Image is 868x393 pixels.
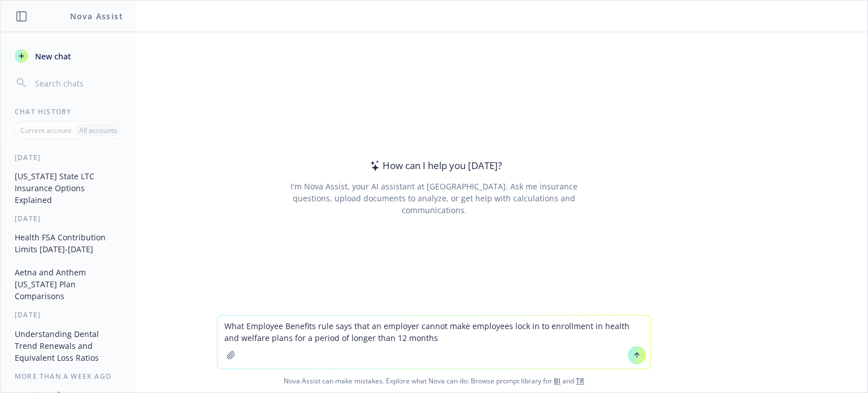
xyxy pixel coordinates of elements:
div: Chat History [1,107,136,116]
div: I'm Nova Assist, your AI assistant at [GEOGRAPHIC_DATA]. Ask me insurance questions, upload docum... [275,180,593,216]
h1: Nova Assist [70,10,123,22]
div: [DATE] [1,153,136,162]
a: TR [576,376,584,386]
button: Health FSA Contribution Limits [DATE]-[DATE] [10,228,127,258]
button: New chat [10,46,127,66]
div: [DATE] [1,310,136,319]
a: BI [554,376,561,386]
div: More than a week ago [1,372,136,381]
p: All accounts [79,126,117,135]
button: Understanding Dental Trend Renewals and Equivalent Loss Ratios [10,325,127,367]
input: Search chats [33,75,123,91]
textarea: What Employee Benefits rule says that an employer cannot make employees lock in to enrollment in ... [218,316,650,369]
div: [DATE] [1,214,136,223]
span: Nova Assist can make mistakes. Explore what Nova can do: Browse prompt library for and [5,369,863,392]
span: New chat [33,50,71,62]
button: [US_STATE] State LTC Insurance Options Explained [10,167,127,209]
button: Aetna and Anthem [US_STATE] Plan Comparisons [10,263,127,305]
p: Current account [20,126,71,135]
div: How can I help you [DATE]? [367,158,502,173]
